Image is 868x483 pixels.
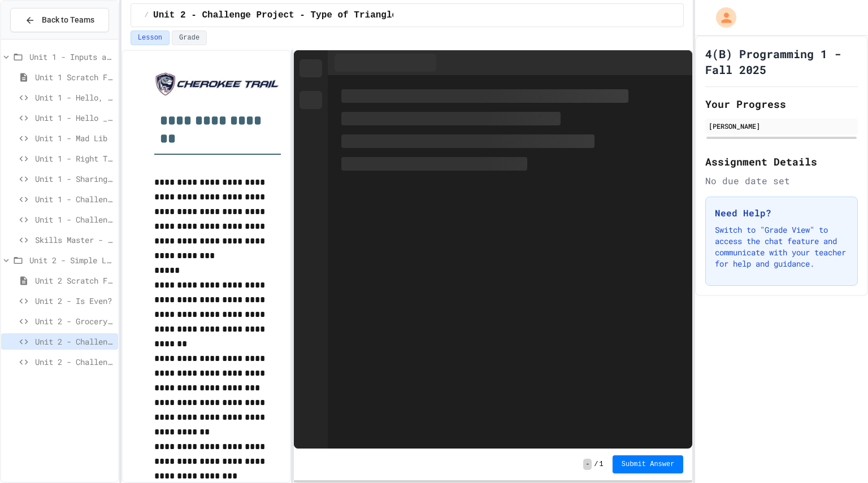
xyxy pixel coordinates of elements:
h3: Need Help? [715,206,848,220]
button: Grade [172,31,207,45]
span: Unit 2 - Challenge Project - Type of Triangle [35,336,114,347]
span: Unit 2 - Grocery Tracker [35,315,114,327]
span: Skills Master - Unit 1 - Parakeet Calculator [35,234,114,246]
span: Unit 1 Scratch File [35,71,114,83]
h1: 4(B) Programming 1 - Fall 2025 [705,46,858,77]
button: Lesson [131,31,170,45]
h2: Your Progress [705,96,858,112]
span: Unit 2 - Challenge Project - Type of Triangle [153,8,397,22]
div: No due date set [705,174,858,188]
h2: Assignment Details [705,154,858,169]
button: Submit Answer [613,455,684,473]
span: - [583,459,592,470]
span: Submit Answer [622,460,675,469]
span: Unit 1 - Right Triangle Calculator [35,153,114,164]
span: Unit 1 - Hello, World! [35,92,114,103]
span: Unit 1 - Sharing Cookies [35,173,114,185]
span: Unit 1 - Inputs and Numbers [29,51,114,63]
span: / [594,460,598,469]
span: Unit 1 - Hello _____ [35,112,114,124]
div: [PERSON_NAME] [709,121,854,131]
div: My Account [704,5,739,31]
span: 1 [600,460,604,469]
span: Back to Teams [42,14,94,26]
span: Unit 1 - Challenge Project - Cat Years Calculator [35,193,114,205]
span: Unit 2 - Challenge Project - Colors on Chessboard [35,356,114,368]
span: Unit 1 - Mad Lib [35,132,114,144]
span: / [145,11,149,20]
span: Unit 2 - Simple Logic [29,254,114,266]
span: Unit 1 - Challenge Project - Ancient Pyramid [35,214,114,225]
span: Unit 2 Scratch File [35,275,114,286]
span: Unit 2 - Is Even? [35,295,114,307]
button: Back to Teams [10,8,109,32]
p: Switch to "Grade View" to access the chat feature and communicate with your teacher for help and ... [715,224,848,269]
